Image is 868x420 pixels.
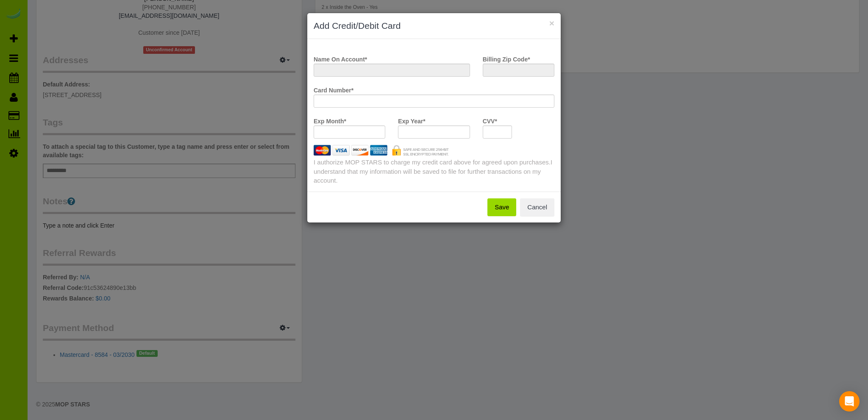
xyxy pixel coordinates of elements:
[314,159,552,184] span: I understand that my information will be saved to file for further transactions on my account.
[839,391,860,412] div: Open Intercom Messenger
[314,114,346,125] label: Exp Month
[314,19,554,32] h3: Add Credit/Debit Card
[314,52,367,64] label: Name On Account
[520,198,554,216] button: Cancel
[483,52,530,64] label: Billing Zip Code
[549,19,554,28] button: ×
[307,145,455,156] img: credit cards
[398,114,425,125] label: Exp Year
[487,198,516,216] button: Save
[307,158,561,185] div: I authorize MOP STARS to charge my credit card above for agreed upon purchases.
[314,83,353,95] label: Card Number
[483,114,497,125] label: CVV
